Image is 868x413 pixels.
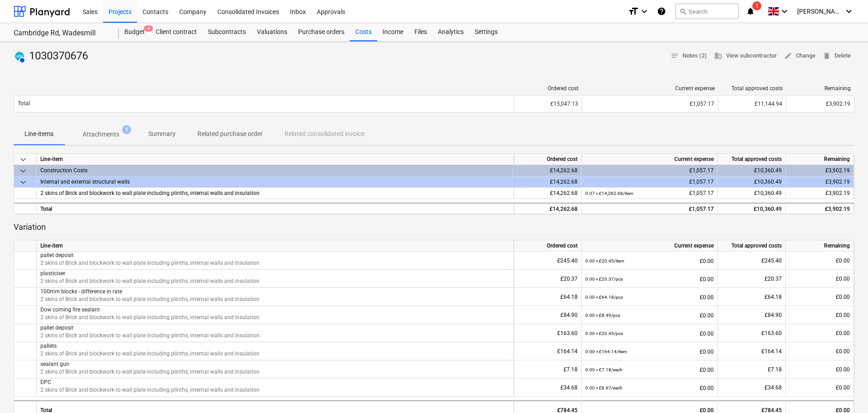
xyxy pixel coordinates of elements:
a: Files [409,23,432,41]
div: £84.90 [517,306,578,324]
a: Purchase orders [293,23,350,41]
p: Total [18,100,30,107]
span: 4 [144,25,153,32]
span: Change [784,51,815,61]
div: £0.00 [585,288,714,306]
div: £1,057.17 [585,188,714,199]
div: £14,262.68 [517,204,578,215]
p: plasticiser [40,270,510,277]
a: Analytics [432,23,469,41]
div: £3,902.19 [790,204,850,215]
iframe: Chat Widget [823,369,868,413]
i: keyboard_arrow_down [779,6,790,17]
small: 0.07 × £14,262.68 / item [585,191,633,196]
span: 1 [122,125,131,134]
div: Internal and external structural walls [40,176,510,187]
div: £0.00 [790,324,850,342]
span: 2 skins of Brick and blockwork to wall plate including plinths, internal walls and insulation [40,387,260,393]
button: Notes (2) [667,49,711,63]
div: Current expense [582,240,718,252]
span: View subcontractor [714,51,777,61]
span: search [679,8,687,15]
a: Client contract [150,23,202,41]
div: £14,262.68 [517,165,578,176]
div: £1,057.17 [585,176,714,188]
div: Total [37,203,514,214]
span: [PERSON_NAME] [797,8,843,15]
span: 2 skins of Brick and blockwork to wall plate including plinths, internal walls and insulation [40,314,260,321]
div: £20.37 [721,270,782,288]
small: 0.00 × £164.14 / item [585,349,627,354]
p: Attachments [83,130,119,139]
i: Knowledge base [657,6,666,17]
div: £7.18 [721,360,782,379]
div: Valuations [251,23,293,41]
span: Notes (2) [671,51,707,61]
div: £34.68 [721,379,782,397]
div: £0.00 [790,342,850,360]
small: 0.00 × £8.67 / each [585,385,623,390]
div: Construction Costs [40,165,510,176]
span: 2 skins of Brick and blockwork to wall plate including plinths, internal walls and insulation [40,369,260,375]
div: Line-item [37,154,514,165]
small: 0.00 × £64.18 / pcs [585,295,623,300]
div: Ordered cost [514,154,582,165]
div: Current expense [582,154,718,165]
p: 100mm blocks - difference in rate [40,288,510,296]
small: 0.00 × £8.49 / pcs [585,313,620,318]
a: Costs [350,23,377,41]
span: 2 skins of Brick and blockwork to wall plate including plinths, internal walls and insulation [40,332,260,339]
div: Invoice has been synced with Xero and its status is currently AUTHORISED [14,49,25,63]
div: £10,360.49 [721,165,782,176]
p: Dow corning fire sealant [40,306,510,314]
div: £0.00 [585,360,714,379]
div: £0.00 [790,379,850,397]
div: £0.00 [790,306,850,324]
span: 2 skins of Brick and blockwork to wall plate including plinths, internal walls and insulation [40,296,260,302]
button: View subcontractor [711,49,780,63]
div: Total approved costs [718,240,786,252]
div: £10,360.49 [721,188,782,199]
div: Budget [119,23,150,41]
div: £3,902.19 [790,101,850,107]
div: £245.40 [721,252,782,270]
span: business [714,52,722,60]
div: £3,902.19 [790,188,850,199]
div: £11,144.94 [722,101,782,107]
div: Ordered cost [514,240,582,252]
div: Remaining [786,240,854,252]
div: Remaining [786,154,854,165]
button: Search [675,4,739,19]
span: keyboard_arrow_down [18,154,29,165]
a: Settings [469,23,503,41]
a: Budget4 [119,23,150,41]
div: Line-item [37,240,514,252]
div: Ordered cost [518,85,579,92]
p: sealant gun [40,360,510,368]
div: £0.00 [790,288,850,306]
div: Subcontracts [202,23,251,41]
small: 0.00 × £7.18 / each [585,367,623,372]
span: 2 skins of Brick and blockwork to wall plate including plinths, internal walls and insulation [40,278,260,284]
div: £20.37 [517,270,578,288]
div: Cambridge Rd, Wadesmill [14,29,108,38]
div: Remaining [790,85,851,92]
p: pallet deposit [40,252,510,259]
div: £3,902.19 [790,176,850,188]
span: edit [784,52,792,60]
div: £1,057.17 [585,204,714,215]
button: Delete [819,49,854,63]
span: 1 [752,1,761,10]
p: DPC [40,379,510,386]
img: xero.svg [15,52,24,61]
span: 2 skins of Brick and blockwork to wall plate including plinths, internal walls and insulation [40,260,260,266]
div: £164.14 [721,342,782,360]
span: 2 skins of Brick and blockwork to wall plate including plinths, internal walls and insulation [40,350,260,357]
div: £0.00 [790,360,850,379]
p: Summary [148,129,176,139]
div: Total approved costs [718,154,786,165]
